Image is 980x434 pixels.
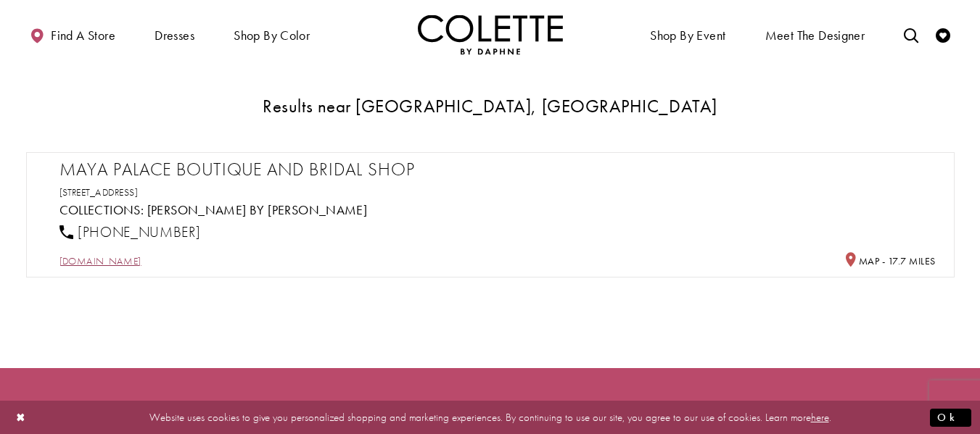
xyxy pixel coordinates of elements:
[844,252,935,268] h5: Distance to Maya Palace Boutique and Bridal Shop
[147,201,368,218] a: Visit Colette by Daphne page
[650,28,725,43] span: Shop By Event
[155,28,194,43] span: Dresses
[59,185,139,199] a: [STREET_ADDRESS]
[646,14,729,54] span: Shop By Event
[765,28,865,43] span: Meet the designer
[151,14,198,54] span: Dresses
[418,14,563,54] a: Visit Home Page
[26,14,119,54] a: Find a store
[234,28,310,43] span: Shop by color
[59,254,141,267] a: [DOMAIN_NAME]
[59,222,201,241] a: [PHONE_NUMBER]
[932,14,954,54] a: Check Wishlist
[762,14,869,54] a: Meet the designer
[59,201,144,218] span: Collections:
[51,28,115,43] span: Find a store
[230,14,313,54] span: Shop by color
[418,14,563,54] img: Colette by Daphne
[900,14,922,54] a: Toggle search
[9,404,33,430] button: Close Dialog
[811,409,829,424] a: here
[930,408,971,426] button: Submit Dialog
[104,407,876,427] p: Website uses cookies to give you personalized shopping and marketing experiences. By continuing t...
[26,96,955,116] h3: Results near [GEOGRAPHIC_DATA], [GEOGRAPHIC_DATA]
[78,222,200,241] span: [PHONE_NUMBER]
[59,159,936,180] h2: Maya Palace Boutique and Bridal Shop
